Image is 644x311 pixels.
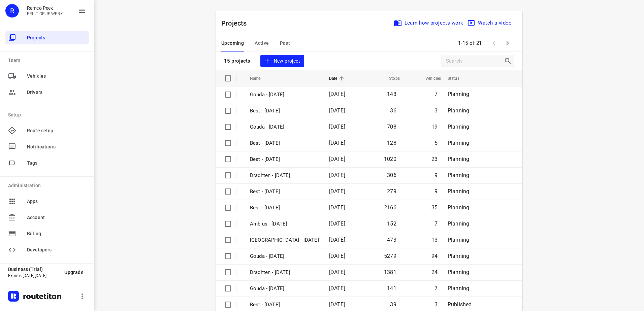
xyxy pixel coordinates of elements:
span: [DATE] [329,204,345,211]
span: 5279 [384,253,396,259]
span: 1-15 of 21 [455,36,485,50]
p: Administration [8,182,89,189]
span: [DATE] [329,107,345,114]
span: Published [448,301,472,308]
span: Tags [27,160,86,167]
span: 141 [387,285,396,291]
span: Planning [448,285,469,291]
span: Planning [448,204,469,211]
span: Stops [380,74,400,82]
p: Projects [221,18,252,28]
span: 39 [390,301,396,308]
span: 7 [434,91,438,97]
span: Next Page [501,36,514,50]
p: Best - Friday [250,301,319,309]
p: Ambius - Monday [250,220,319,228]
p: 15 projects [224,58,251,64]
span: Projects [27,34,86,41]
span: Past [280,39,290,47]
button: Upgrade [59,266,89,278]
p: Setup [8,111,89,118]
p: Drachten - Tuesday [250,172,319,179]
span: Active [255,39,269,47]
p: Best - Tuesday [250,188,319,196]
span: Developers [27,246,86,253]
input: Search projects [446,56,504,66]
span: Upgrade [64,270,84,275]
span: Drivers [27,89,86,96]
p: Team [8,57,89,64]
span: 306 [387,172,396,178]
span: 708 [387,124,396,130]
span: Apps [27,198,86,205]
span: 473 [387,237,396,243]
span: 9 [434,172,438,178]
span: [DATE] [329,237,345,243]
span: Planning [448,237,469,243]
span: Status [448,74,468,82]
span: 94 [431,253,438,259]
span: Planning [448,140,469,146]
p: Best - Wednesday [250,155,319,163]
span: 9 [434,188,438,195]
span: [DATE] [329,220,345,227]
span: 24 [431,269,438,275]
span: 279 [387,188,396,195]
p: Remco Peek [27,5,63,11]
span: 3 [434,107,438,114]
span: Planning [448,220,469,227]
p: FRUIT OP JE WERK [27,11,63,16]
span: 3 [434,301,438,308]
button: New project [260,55,304,67]
span: Planning [448,172,469,178]
span: Planning [448,253,469,259]
div: Route setup [5,124,89,137]
p: Antwerpen - Monday [250,236,319,244]
span: 143 [387,91,396,97]
p: Gouda - Thursday [250,123,319,131]
span: [DATE] [329,140,345,146]
span: [DATE] [329,285,345,291]
span: 1381 [384,269,396,275]
div: Tags [5,156,89,170]
div: Billing [5,227,89,240]
span: [DATE] [329,124,345,130]
div: Developers [5,243,89,256]
span: Billing [27,230,86,237]
span: [DATE] [329,253,345,259]
p: Best - Monday [250,204,319,212]
span: 23 [431,156,438,162]
span: Account [27,214,86,221]
span: 128 [387,140,396,146]
span: Name [250,74,269,82]
p: Gouda - Monday [250,252,319,260]
p: Best - Friday [250,107,319,115]
p: Business (Trial) [8,267,59,272]
p: Best - Thursday [250,139,319,147]
div: Account [5,211,89,224]
span: Date [329,74,346,82]
span: [DATE] [329,91,345,97]
span: Notifications [27,143,86,150]
span: Vehicles [417,74,441,82]
span: Planning [448,124,469,130]
span: New project [264,57,300,65]
span: [DATE] [329,172,345,178]
span: Upcoming [221,39,244,47]
p: Drachten - Monday [250,269,319,276]
span: Planning [448,269,469,275]
span: Previous Page [487,36,501,50]
span: [DATE] [329,156,345,162]
span: 152 [387,220,396,227]
span: 5 [434,140,438,146]
span: 7 [434,220,438,227]
span: 19 [431,124,438,130]
p: Gouda - Friday [250,91,319,99]
p: Expires [DATE][DATE] [8,273,59,278]
p: Gouda - Friday [250,285,319,292]
div: Apps [5,195,89,208]
span: Planning [448,107,469,114]
span: Route setup [27,127,86,134]
span: 7 [434,285,438,291]
span: 36 [390,107,396,114]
